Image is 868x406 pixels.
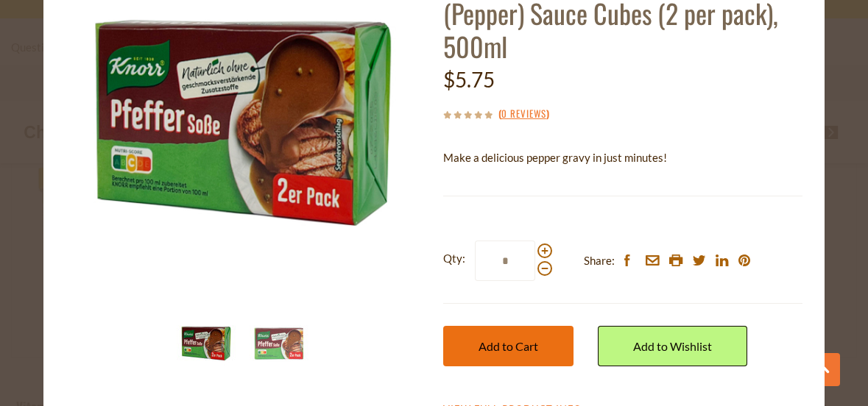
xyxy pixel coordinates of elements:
p: Convenient and easy to use gravy cubes, 2 per pack. Perfect sauce for any roast meat. [443,178,802,196]
a: Add to Wishlist [598,326,747,366]
a: 0 Reviews [501,106,546,122]
span: ( ) [498,106,549,121]
input: Qty: [475,241,535,281]
span: Share: [584,252,615,270]
button: Add to Cart [443,326,574,366]
img: Knorr Pfeffer Sauce Cubes [177,313,236,372]
span: $5.75 [443,67,495,92]
img: Knorr Pfeffer (Pepper) Sauce Cubes (2 per pack), 500ml [250,313,308,372]
p: Make a delicious pepper gravy in just minutes! [443,149,802,167]
span: Add to Cart [479,339,538,353]
strong: Qty: [443,249,465,268]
